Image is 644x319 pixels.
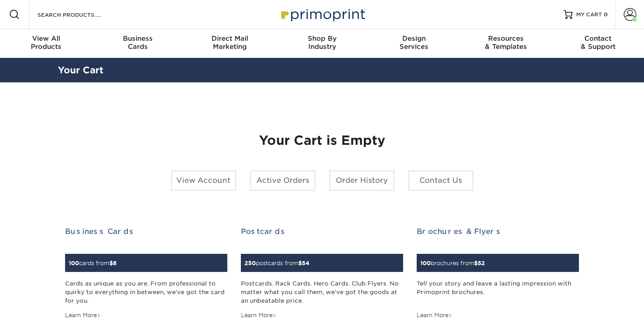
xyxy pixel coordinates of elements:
[368,34,460,51] div: Services
[576,11,602,19] span: MY CART
[276,29,368,58] a: Shop ByIndustry
[184,34,276,51] div: Marketing
[69,260,79,267] span: 100
[69,260,117,267] small: cards from
[277,5,367,24] img: Primoprint
[460,34,552,51] div: & Templates
[460,34,552,43] span: Resources
[241,227,403,236] h2: Postcards
[241,279,403,305] div: Postcards. Rack Cards. Hero Cards. Club Flyers. No matter what you call them, we've got the goods...
[329,170,395,191] a: Order History
[368,29,460,58] a: DesignServices
[368,34,460,43] span: Design
[184,29,276,58] a: Direct MailMarketing
[37,9,125,20] input: SEARCH PRODUCTS.....
[604,11,608,18] span: 0
[65,279,227,305] div: Cards as unique as you are. From professional to quirky to everything in between, we've got the c...
[92,34,184,43] span: Business
[250,170,315,191] a: Active Orders
[552,34,644,43] span: Contact
[460,29,552,58] a: Resources& Templates
[109,260,113,267] span: $
[92,29,184,58] a: BusinessCards
[417,279,579,305] div: Tell your story and leave a lasting impression with Primoprint brochures.
[408,170,474,191] a: Contact Us
[113,260,117,267] span: 8
[171,170,236,191] a: View Account
[420,260,485,267] small: brochures from
[552,29,644,58] a: Contact& Support
[302,260,310,267] span: 54
[244,260,256,267] span: 250
[420,260,431,267] span: 100
[244,260,310,267] small: postcards from
[298,260,302,267] span: $
[276,34,368,43] span: Shop By
[65,227,227,236] h2: Business Cards
[552,34,644,51] div: & Support
[478,260,485,267] span: 52
[92,34,184,51] div: Cards
[417,227,579,236] h2: Brochures & Flyers
[58,65,103,76] a: Your Cart
[474,260,478,267] span: $
[184,34,276,43] span: Direct Mail
[276,34,368,51] div: Industry
[65,133,579,148] h1: Your Cart is Empty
